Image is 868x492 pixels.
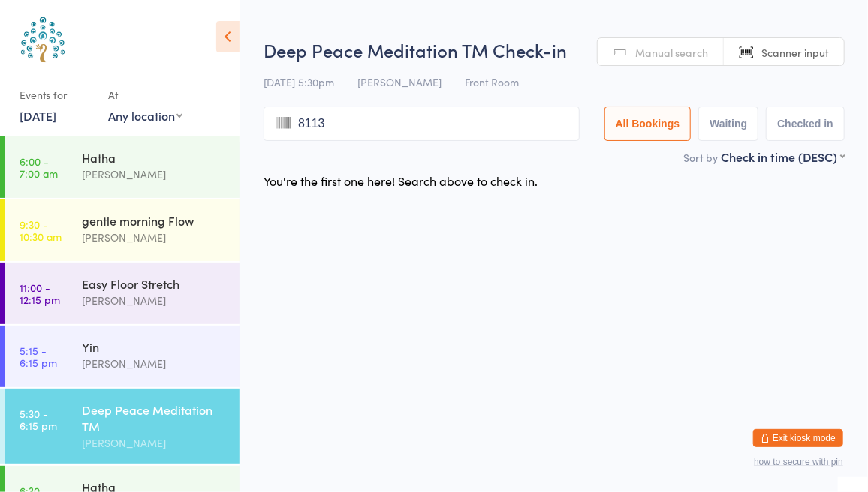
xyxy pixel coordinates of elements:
div: [PERSON_NAME] [82,166,227,183]
div: [PERSON_NAME] [82,355,227,372]
time: 5:30 - 6:15 pm [20,407,57,431]
label: Sort by [683,150,718,165]
time: 11:00 - 12:15 pm [20,281,60,305]
div: Any location [108,107,182,124]
div: At [108,82,182,107]
input: Search [264,106,580,141]
span: [PERSON_NAME] [357,74,442,89]
div: Events for [20,82,93,107]
img: Australian School of Meditation & Yoga [15,11,71,67]
div: Easy Floor Stretch [82,275,227,292]
div: You're the first one here! Search above to check in. [264,172,538,189]
button: All Bookings [604,106,692,141]
div: Yin [82,338,227,355]
div: Check in time (DESC) [721,148,845,165]
time: 6:00 - 7:00 am [20,155,58,179]
div: [PERSON_NAME] [82,292,227,309]
div: [PERSON_NAME] [82,434,227,451]
a: 9:30 -10:30 amgentle morning Flow[PERSON_NAME] [5,199,240,261]
button: Checked in [766,106,845,141]
div: Deep Peace Meditation TM [82,401,227,434]
span: [DATE] 5:30pm [264,74,334,89]
a: 5:30 -6:15 pmDeep Peace Meditation TM[PERSON_NAME] [5,388,240,464]
time: 5:15 - 6:15 pm [20,344,57,368]
time: 9:30 - 10:30 am [20,218,62,242]
a: 5:15 -6:15 pmYin[PERSON_NAME] [5,325,240,387]
div: Hatha [82,149,227,166]
span: Front Room [465,74,519,89]
h2: Deep Peace Meditation TM Check-in [264,37,845,62]
a: [DATE] [20,107,56,124]
button: Waiting [698,106,758,141]
div: [PERSON_NAME] [82,229,227,246]
div: gentle morning Flow [82,212,227,229]
button: Exit kiosk mode [753,429,843,447]
a: 11:00 -12:15 pmEasy Floor Stretch[PERSON_NAME] [5,262,240,324]
span: Manual search [635,45,708,60]
span: Scanner input [761,45,829,60]
a: 6:00 -7:00 amHatha[PERSON_NAME] [5,136,240,198]
button: how to secure with pin [754,457,843,467]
